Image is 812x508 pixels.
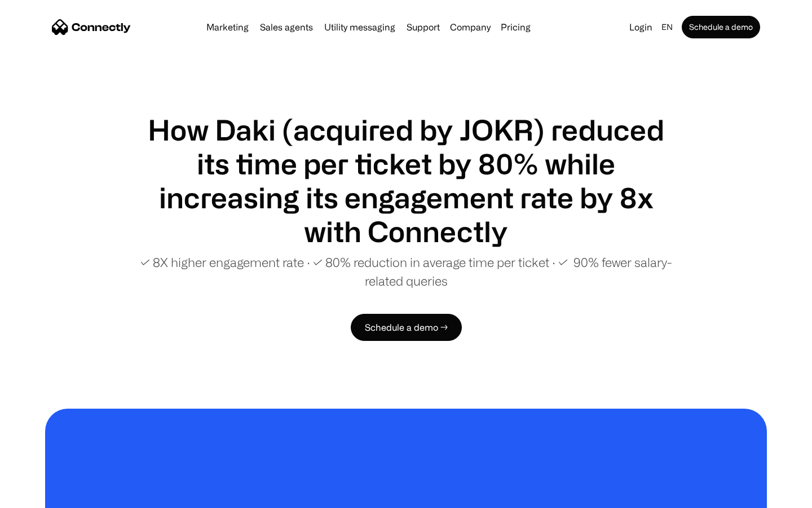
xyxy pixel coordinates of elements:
[625,19,657,35] a: Login
[682,16,760,38] a: Schedule a demo
[351,314,462,341] a: Schedule a demo →
[447,19,494,35] div: Company
[496,23,535,32] a: Pricing
[11,487,68,504] aside: Language selected: English
[52,19,131,36] a: home
[135,253,677,290] p: ✓ 8X higher engagement rate ∙ ✓ 80% reduction in average time per ticket ∙ ✓ 90% fewer salary-rel...
[202,23,253,32] a: Marketing
[320,23,400,32] a: Utility messaging
[23,488,68,504] ul: Language list
[661,19,673,35] div: en
[657,19,679,35] div: en
[450,19,491,35] div: Company
[255,23,317,32] a: Sales agents
[402,23,444,32] a: Support
[135,113,677,248] h1: How Daki (acquired by JOKR) reduced its time per ticket by 80% while increasing its engagement ra...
